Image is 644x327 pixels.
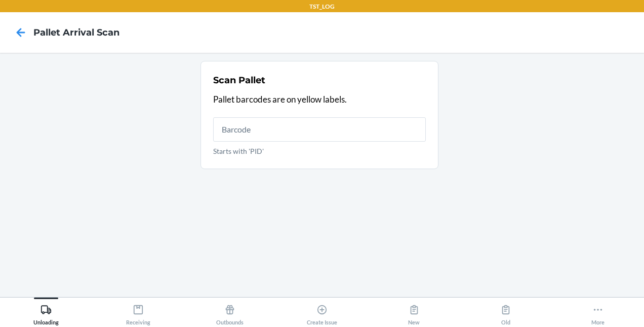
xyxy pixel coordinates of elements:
button: Outbounds [184,298,276,325]
h4: Pallet Arrival Scan [33,26,119,39]
h2: Scan Pallet [213,74,265,87]
div: Unloading [33,300,59,325]
input: Starts with 'PID' [213,117,426,142]
button: New [368,298,460,325]
button: Receiving [92,298,184,325]
p: TST_LOG [309,2,335,11]
div: Receiving [126,300,150,325]
div: Outbounds [216,300,244,325]
p: Starts with 'PID' [213,146,426,156]
div: Create Issue [307,300,337,325]
p: Pallet barcodes are on yellow labels. [213,93,426,106]
button: More [552,298,644,325]
button: Create Issue [276,298,368,325]
div: Old [500,300,511,325]
div: More [591,300,605,325]
div: New [408,300,420,325]
button: Old [460,298,552,325]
